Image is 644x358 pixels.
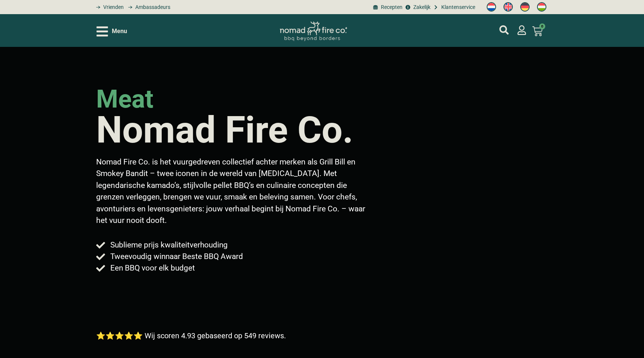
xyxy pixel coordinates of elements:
a: grill bill klantenservice [432,3,475,11]
span: Een BBQ voor elk budget [108,262,195,274]
p: Nomad Fire Co. is het vuurgedreven collectief achter merken als Grill Bill en Smokey Bandit – twe... [96,156,372,227]
span: Vrienden [101,3,124,11]
span: Recepten [379,3,402,11]
img: Engels [503,2,513,12]
img: Nomad Logo [280,22,347,41]
span: 0 [539,23,545,29]
a: Switch to Hongaars [533,0,550,14]
img: Hongaars [537,2,546,12]
p: ⭐⭐⭐⭐⭐ Wij scoren 4.93 gebaseerd op 549 reviews. [96,330,286,341]
a: grill bill ambassadors [126,3,170,11]
div: Open/Close Menu [97,25,127,38]
span: Tweevoudig winnaar Beste BBQ Award [108,251,243,262]
span: Sublieme prijs kwaliteitverhouding [108,239,228,251]
img: Duits [520,2,530,12]
a: 0 [523,22,552,41]
a: Switch to Engels [500,0,517,14]
a: Switch to Duits [517,0,533,14]
a: grill bill zakeljk [404,3,430,11]
a: mijn account [517,25,527,35]
img: Nederlands [487,2,496,12]
span: Klantenservice [439,3,475,11]
a: BBQ recepten [372,3,402,11]
a: mijn account [499,25,509,35]
span: Ambassadeurs [133,3,170,11]
span: Menu [112,27,127,36]
a: grill bill vrienden [94,3,124,11]
h1: Nomad Fire Co. [96,112,353,148]
h2: meat [96,87,154,112]
span: Zakelijk [411,3,430,11]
